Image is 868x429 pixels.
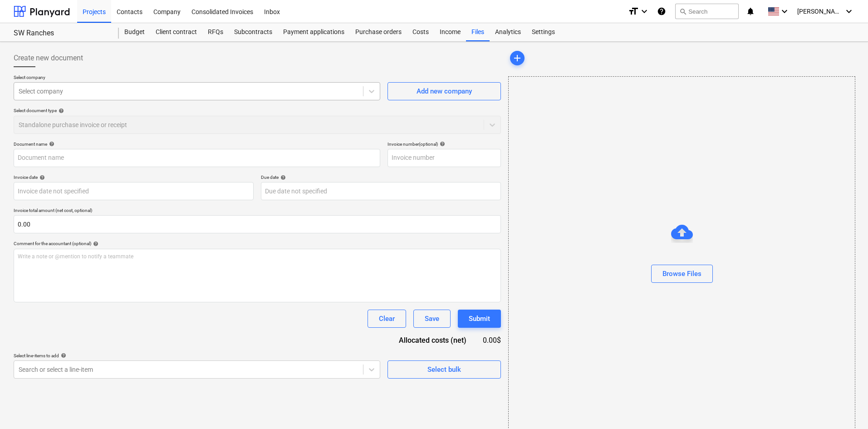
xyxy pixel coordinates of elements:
[417,85,472,97] div: Add new company
[639,6,650,17] i: keyboard_arrow_down
[279,175,286,180] span: help
[679,8,687,15] span: search
[350,23,407,41] a: Purchase orders
[59,353,66,358] span: help
[14,182,254,200] input: Invoice date not specified
[458,310,501,328] button: Submit
[651,265,713,283] button: Browse Files
[675,4,739,19] button: Search
[425,313,439,325] div: Save
[14,149,380,167] input: Document name
[438,141,445,147] span: help
[843,6,854,17] i: keyboard_arrow_down
[368,310,406,328] button: Clear
[47,141,54,147] span: help
[387,82,501,100] button: Add new company
[383,335,481,345] div: Allocated costs (net)
[119,23,150,41] a: Budget
[261,174,501,180] div: Due date
[387,360,501,379] button: Select bulk
[14,215,501,233] input: Invoice total amount (net cost, optional)
[14,108,501,113] div: Select document type
[14,53,83,64] span: Create new document
[526,23,560,41] a: Settings
[261,182,501,200] input: Due date not specified
[427,364,461,375] div: Select bulk
[229,23,278,41] a: Subcontracts
[91,241,98,247] span: help
[14,74,380,82] p: Select company
[379,313,395,325] div: Clear
[57,108,64,113] span: help
[14,29,108,38] div: SW Ranches
[38,175,45,180] span: help
[746,6,755,17] i: notifications
[481,335,501,345] div: 0.00$
[469,313,490,325] div: Submit
[14,174,254,180] div: Invoice date
[662,268,701,280] div: Browse Files
[628,6,639,17] i: format_size
[14,207,501,215] p: Invoice total amount (net cost, optional)
[387,149,501,167] input: Invoice number
[466,23,490,41] a: Files
[150,23,202,41] a: Client contract
[413,310,451,328] button: Save
[490,23,526,41] a: Analytics
[14,141,380,147] div: Document name
[779,6,790,17] i: keyboard_arrow_down
[387,141,501,147] div: Invoice number (optional)
[434,23,466,41] a: Income
[407,23,434,41] a: Costs
[14,241,501,247] div: Comment for the accountant (optional)
[278,23,350,41] a: Payment applications
[797,8,843,15] span: [PERSON_NAME]
[14,353,380,359] div: Select line-items to add
[512,53,523,64] span: add
[657,6,666,17] i: Knowledge base
[202,23,229,41] a: RFQs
